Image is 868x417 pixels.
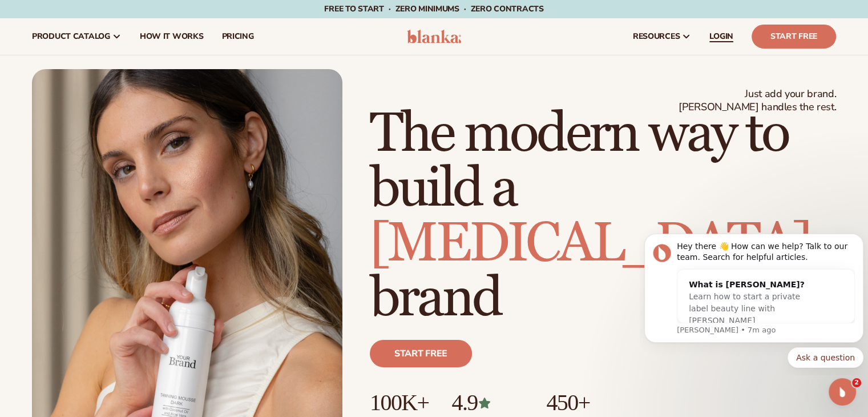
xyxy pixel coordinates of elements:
[752,25,836,49] a: Start Free
[407,30,461,43] img: logo
[324,3,543,14] span: Free to start · ZERO minimums · ZERO contracts
[370,390,429,415] p: 100K+
[370,107,836,326] h1: The modern way to build a brand
[852,378,861,387] span: 2
[679,87,836,114] span: Just add your brand. [PERSON_NAME] handles the rest.
[829,378,856,406] iframe: Intercom live chat
[131,18,213,55] a: How It Works
[370,210,810,277] span: [MEDICAL_DATA]
[546,390,632,415] p: 450+
[23,18,131,55] a: product catalog
[212,18,263,55] a: pricing
[624,18,700,55] a: resources
[640,223,868,375] iframe: Intercom notifications message
[633,32,680,41] span: resources
[140,32,204,41] span: How It Works
[451,390,523,415] p: 4.9
[221,32,253,41] span: pricing
[700,18,742,55] a: LOGIN
[32,32,110,41] span: product catalog
[709,32,733,41] span: LOGIN
[370,340,472,367] a: Start free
